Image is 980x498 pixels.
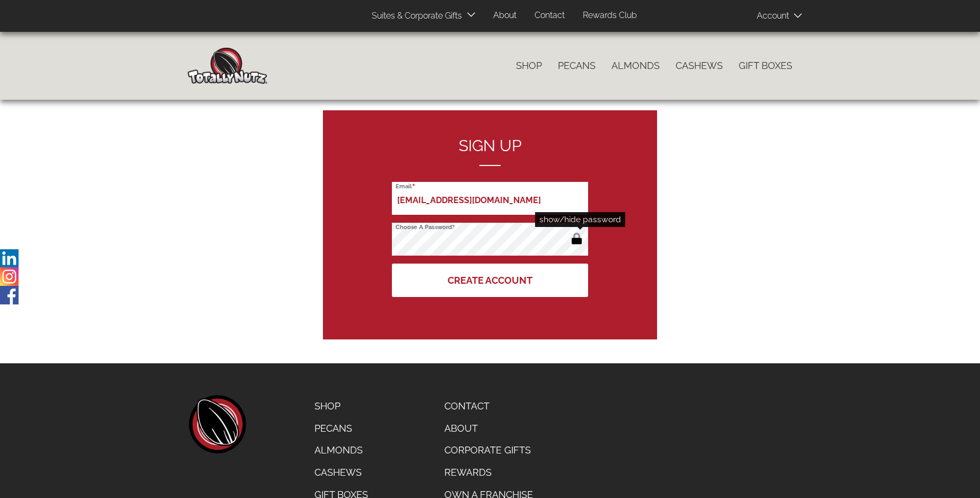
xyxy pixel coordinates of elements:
[307,461,376,484] a: Cashews
[307,417,376,440] a: Pecans
[436,395,541,417] a: Contact
[307,395,376,417] a: Shop
[392,182,588,215] input: Email
[550,55,603,77] a: Pecans
[731,55,800,77] a: Gift Boxes
[527,5,573,26] a: Contact
[668,55,731,77] a: Cashews
[364,6,465,27] a: Suites & Corporate Gifts
[485,5,524,26] a: About
[535,212,625,227] div: show/hide password
[188,395,246,453] a: home
[392,137,588,166] h2: Sign up
[436,417,541,440] a: About
[436,439,541,461] a: Corporate Gifts
[575,5,645,26] a: Rewards Club
[603,55,668,77] a: Almonds
[436,461,541,484] a: Rewards
[392,264,588,297] button: Create Account
[188,48,267,84] img: Home
[508,55,550,77] a: Shop
[307,439,376,461] a: Almonds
